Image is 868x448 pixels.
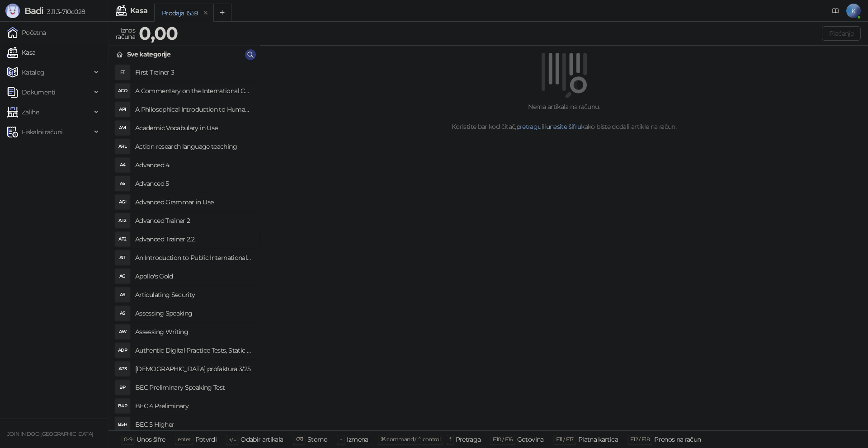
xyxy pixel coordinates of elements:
[195,434,217,445] div: Potvrdi
[115,102,130,117] div: API
[7,24,46,42] a: Početna
[654,434,701,445] div: Prenos na račun
[24,5,43,16] span: Badi
[135,362,252,376] h4: [DEMOGRAPHIC_DATA] profaktura 3/25
[115,362,130,376] div: AP3
[135,232,252,246] h4: Advanced Trainer 2.2.
[22,103,39,121] span: Zalihe
[493,436,512,443] span: F10 / F16
[135,139,252,154] h4: Action research language teaching
[135,195,252,209] h4: Advanced Grammar in Use
[115,121,130,135] div: AVI
[162,8,198,18] div: Prodaja 1559
[137,434,165,445] div: Unos šifre
[135,84,252,98] h4: A Commentary on the International Convent on Civil and Political Rights
[516,123,542,131] a: pretragu
[135,399,252,413] h4: BEC 4 Preliminary
[241,434,283,445] div: Odabir artikala
[115,176,130,191] div: A5
[115,380,130,395] div: BP
[115,343,130,358] div: ADP
[115,65,130,80] div: FT
[135,121,252,135] h4: Academic Vocabulary in Use
[5,4,20,18] img: Logo
[135,306,252,321] h4: Assessing Speaking
[115,250,130,265] div: AIT
[115,232,130,246] div: AT2
[22,123,62,141] span: Fiskalni računi
[381,436,441,443] span: ⌘ command / ⌃ control
[7,43,35,61] a: Kasa
[456,434,481,445] div: Pretraga
[115,269,130,283] div: AG
[296,436,303,443] span: ⌫
[822,26,861,41] button: Plaćanje
[135,380,252,395] h4: BEC Preliminary Speaking Test
[271,102,857,132] div: Nema artikala na računu. Koristite bar kod čitač, ili kako biste dodali artikle na račun.
[135,158,252,172] h4: Advanced 4
[114,24,137,42] div: Iznos računa
[22,63,45,81] span: Katalog
[828,4,843,18] a: Dokumentacija
[115,158,130,172] div: A4
[135,288,252,302] h4: Articulating Security
[630,436,650,443] span: F12 / F18
[135,213,252,228] h4: Advanced Trainer 2
[115,84,130,98] div: ACO
[135,176,252,191] h4: Advanced 5
[7,431,93,437] small: JOIN IN DOO [GEOGRAPHIC_DATA]
[213,4,231,22] button: Add tab
[307,434,327,445] div: Storno
[109,63,259,430] div: grid
[115,417,130,432] div: B5H
[115,195,130,209] div: AGI
[517,434,544,445] div: Gotovina
[546,123,581,131] a: unesite šifru
[135,65,252,80] h4: First Trainer 3
[115,213,130,228] div: AT2
[135,250,252,265] h4: An Introduction to Public International Law
[340,436,342,443] span: +
[229,436,236,443] span: ↑/↓
[115,325,130,339] div: AW
[347,434,368,445] div: Izmena
[124,436,132,443] span: 0-9
[139,22,178,44] strong: 0,00
[22,83,55,101] span: Dokumenti
[130,7,147,14] div: Kasa
[200,9,212,17] button: remove
[578,434,618,445] div: Platna kartica
[43,8,85,16] span: 3.11.3-710c028
[115,288,130,302] div: AS
[846,4,861,18] span: K
[556,436,574,443] span: F11 / F17
[127,49,170,59] div: Sve kategorije
[135,269,252,283] h4: Apollo's Gold
[115,306,130,321] div: AS
[449,436,451,443] span: f
[115,399,130,413] div: B4P
[135,325,252,339] h4: Assessing Writing
[135,417,252,432] h4: BEC 5 Higher
[115,139,130,154] div: ARL
[135,343,252,358] h4: Authentic Digital Practice Tests, Static online 1ed
[135,102,252,117] h4: A Philosophical Introduction to Human Rights
[178,436,191,443] span: enter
